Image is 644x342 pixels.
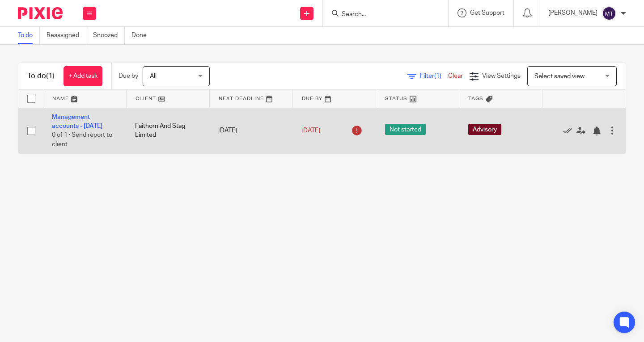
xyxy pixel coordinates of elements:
[126,108,209,153] td: Faithorn And Stag Limited
[385,124,426,135] span: Not started
[52,132,112,148] span: 0 of 1 · Send report to client
[64,66,102,86] a: + Add task
[209,108,292,153] td: [DATE]
[563,126,576,135] a: Mark as done
[448,73,463,79] a: Clear
[52,114,102,129] a: Management accounts - [DATE]
[93,27,125,44] a: Snoozed
[468,96,483,101] span: Tags
[470,10,504,16] span: Get Support
[420,73,448,79] span: Filter
[548,8,597,17] p: [PERSON_NAME]
[18,7,63,19] img: Pixie
[119,72,138,80] p: Due by
[301,127,320,134] span: [DATE]
[150,73,157,80] span: All
[18,27,40,44] a: To do
[341,11,421,19] input: Search
[46,72,55,80] span: (1)
[482,73,521,79] span: View Settings
[434,73,441,79] span: (1)
[47,27,86,44] a: Reassigned
[602,6,616,21] img: svg%3E
[27,72,55,81] h1: To do
[468,124,501,135] span: Advisory
[534,73,585,80] span: Select saved view
[131,27,153,44] a: Done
